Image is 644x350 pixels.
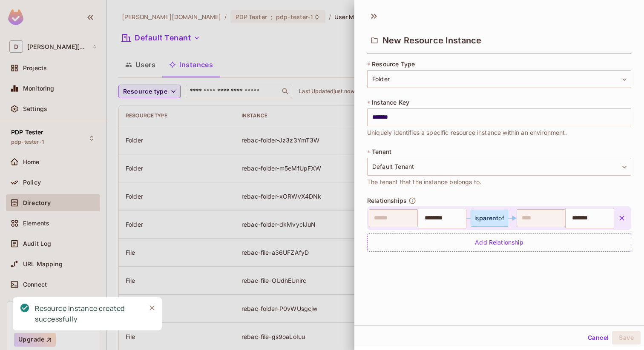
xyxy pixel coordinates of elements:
[479,214,499,222] span: parent
[382,35,481,46] span: New Resource Instance
[367,70,631,88] div: Folder
[372,99,409,106] span: Instance Key
[35,303,139,324] div: Resource Instance created successfully
[367,128,567,137] span: Uniquely identifies a specific resource instance within an environment.
[367,197,407,204] span: Relationships
[584,331,612,344] button: Cancel
[146,302,158,314] button: Close
[367,233,631,252] div: Add Relationship
[372,148,391,155] span: Tenant
[612,331,641,344] button: Save
[474,215,504,222] div: is of
[367,158,631,176] div: Default Tenant
[367,177,481,187] span: The tenant that the instance belongs to.
[372,61,415,68] span: Resource Type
